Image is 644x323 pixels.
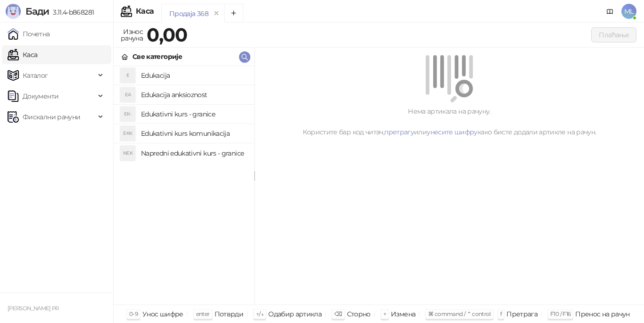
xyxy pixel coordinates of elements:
h4: Edukacija [141,68,247,83]
h4: Edukativni kurs - granice [141,107,247,122]
span: Документи [23,87,58,106]
div: Каса [136,8,154,15]
img: Logo [6,4,21,19]
button: Плаћање [591,27,636,42]
div: NEK [120,146,135,161]
h4: Edukacija anksioznost [141,87,247,102]
div: Износ рачуна [119,25,145,44]
a: унесите шифру [427,128,478,136]
div: EKK [120,126,135,141]
div: Све категорије [132,51,182,62]
div: Продаја 368 [169,8,208,19]
div: Одабир артикла [268,308,322,320]
span: ⌘ command / ⌃ control [428,310,491,317]
a: претрагу [384,128,414,136]
div: Пренос на рачун [575,308,629,320]
a: Почетна [8,25,50,43]
div: Потврди [215,308,244,320]
strong: 0,00 [147,23,187,46]
span: enter [196,310,210,317]
span: F10 / F16 [550,310,570,317]
span: Каталог [23,66,48,85]
h4: Edukativni kurs komunikacija [141,126,247,141]
span: Фискални рачуни [23,108,80,126]
a: Каса [8,45,37,64]
span: + [383,310,386,317]
span: Бади [25,6,49,17]
div: Сторно [347,308,371,320]
div: Измена [391,308,415,320]
div: grid [114,66,254,305]
div: Унос шифре [142,308,183,320]
span: f [500,310,502,317]
h4: Napredni edukativni kurs - granice [141,146,247,161]
span: 3.11.4-b868281 [49,8,94,17]
div: Претрага [506,308,537,320]
span: ML [621,4,636,19]
button: Add tab [224,4,243,23]
span: 0-9 [129,310,138,317]
span: ⌫ [334,310,342,317]
div: EA [120,87,135,102]
div: E [120,68,135,83]
div: Нема артикала на рачуну. Користите бар код читач, или како бисте додали артикле на рачун. [266,106,633,137]
div: EK- [120,107,135,122]
span: ↑/↓ [256,310,264,317]
button: remove [210,9,223,17]
small: [PERSON_NAME] PR [8,305,59,312]
a: Документација [603,4,618,19]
